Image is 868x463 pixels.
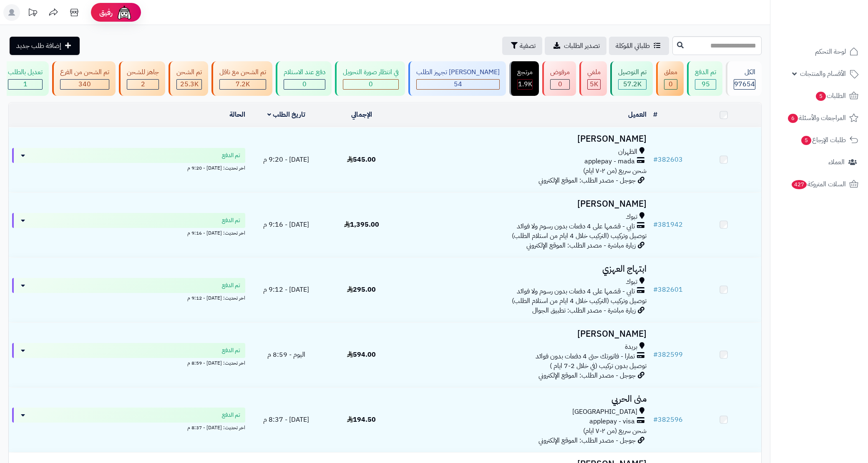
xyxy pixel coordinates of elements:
span: توصيل وتركيب (التركيب خلال 4 ايام من استلام الطلب) [512,231,647,241]
span: تم الدفع [222,281,240,290]
span: توصيل وتركيب (التركيب خلال 4 ايام من استلام الطلب) [512,296,647,306]
span: 340 [78,79,91,89]
span: [DATE] - 9:12 م [263,285,309,295]
span: تم الدفع [222,216,240,225]
a: في انتظار صورة التحويل 0 [333,61,407,96]
span: 57.2K [623,79,642,89]
div: تم الدفع [695,68,716,77]
span: 1 [23,79,28,89]
span: جوجل - مصدر الطلب: الموقع الإلكتروني [538,175,636,185]
div: 1856 [518,80,532,89]
span: 0 [669,79,673,89]
a: المراجعات والأسئلة6 [775,108,863,128]
a: ملغي 5K [578,61,609,96]
div: 7222 [220,80,266,89]
span: توصيل بدون تركيب (في خلال 2-7 ايام ) [550,361,647,371]
div: مرفوض [550,68,570,77]
span: تبوك [626,212,637,222]
span: 0 [369,79,373,89]
a: تم الشحن من الفرع 340 [50,61,117,96]
div: مرتجع [517,68,533,77]
a: مرفوض 0 [541,61,578,96]
div: تم الشحن من الفرع [60,68,109,77]
span: لوحة التحكم [815,46,846,58]
span: السلات المتروكة [791,178,846,190]
span: 545.00 [347,155,376,165]
a: السلات المتروكة427 [775,174,863,194]
a: تم الشحن 25.3K [167,61,210,96]
div: 0 [664,80,677,89]
div: اخر تحديث: [DATE] - 8:59 م [12,358,245,367]
span: # [653,350,658,360]
span: 5 [801,135,811,145]
a: #382601 [653,285,683,295]
button: تصفية [502,37,542,55]
span: تابي - قسّمها على 4 دفعات بدون رسوم ولا فوائد [517,287,635,296]
span: تصدير الطلبات [564,41,600,51]
a: [PERSON_NAME] تجهيز الطلب 54 [407,61,508,96]
span: 0 [558,79,562,89]
span: 1.9K [518,79,532,89]
span: 97654 [734,79,755,89]
img: ai-face.png [116,4,133,21]
div: 95 [695,80,716,89]
span: 5K [590,79,598,89]
a: تم الدفع 95 [685,61,724,96]
a: الكل97654 [724,61,763,96]
span: [DATE] - 9:20 م [263,155,309,165]
h3: [PERSON_NAME] [403,199,647,209]
div: اخر تحديث: [DATE] - 9:12 م [12,293,245,302]
span: إضافة طلب جديد [16,41,61,51]
a: دفع عند الاستلام 0 [274,61,333,96]
span: 194.50 [347,415,376,425]
a: # [653,110,657,120]
a: الحالة [229,110,245,120]
div: في انتظار صورة التحويل [343,68,399,77]
span: طلباتي المُوكلة [616,41,650,51]
span: applepay - visa [589,417,635,426]
span: تم الدفع [222,151,240,160]
span: رفيق [99,8,113,18]
a: العملاء [775,152,863,172]
span: تابي - قسّمها على 4 دفعات بدون رسوم ولا فوائد [517,222,635,231]
span: شحن سريع (من ٢-٧ ايام) [583,426,647,436]
span: 2 [141,79,145,89]
span: شحن سريع (من ٢-٧ ايام) [583,166,647,176]
h3: منى الحربي [403,394,647,404]
span: 295.00 [347,285,376,295]
div: 2 [127,80,159,89]
div: تعديل بالطلب [8,68,43,77]
a: تصدير الطلبات [545,37,606,55]
div: 54 [417,80,499,89]
span: # [653,220,658,230]
a: #381942 [653,220,683,230]
span: تمارا - فاتورتك حتى 4 دفعات بدون فوائد [536,352,635,361]
div: اخر تحديث: [DATE] - 9:16 م [12,228,245,237]
a: طلبات الإرجاع5 [775,130,863,150]
a: الإجمالي [351,110,372,120]
img: logo-2.png [811,6,860,24]
span: جوجل - مصدر الطلب: الموقع الإلكتروني [538,435,636,445]
a: تاريخ الطلب [267,110,305,120]
a: #382603 [653,155,683,165]
div: 0 [551,80,569,89]
span: جوجل - مصدر الطلب: الموقع الإلكتروني [538,370,636,380]
span: بريدة [625,342,637,352]
div: تم الشحن [176,68,202,77]
a: طلباتي المُوكلة [609,37,669,55]
h3: ابتهاج العهزي [403,264,647,274]
span: # [653,415,658,425]
a: #382596 [653,415,683,425]
span: [DATE] - 8:37 م [263,415,309,425]
div: [PERSON_NAME] تجهيز الطلب [416,68,500,77]
div: 340 [60,80,109,89]
span: 54 [454,79,462,89]
a: معلق 0 [654,61,685,96]
span: الظهران [618,147,637,157]
div: ملغي [587,68,601,77]
h3: [PERSON_NAME] [403,329,647,339]
span: [DATE] - 9:16 م [263,220,309,230]
span: الأقسام والمنتجات [800,68,846,80]
span: زيارة مباشرة - مصدر الطلب: تطبيق الجوال [532,305,636,315]
a: جاهز للشحن 2 [117,61,167,96]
